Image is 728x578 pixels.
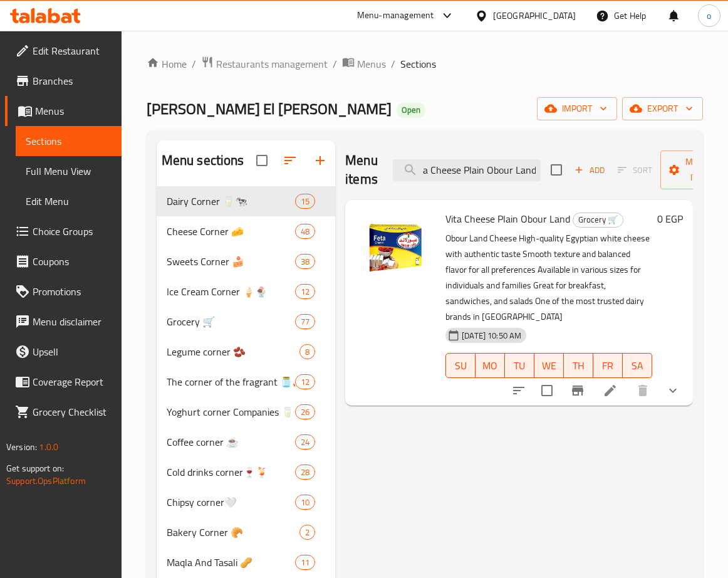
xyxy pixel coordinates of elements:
[6,473,86,489] a: Support.OpsPlatform
[355,210,435,290] img: Vita Cheese Plain Obour Land
[157,246,335,276] div: Sweets Corner 🍰38
[547,101,607,117] span: import
[167,465,295,480] span: Cold drinks corner🍷🍹
[5,337,122,367] a: Upsell
[295,495,315,510] div: items
[167,284,295,299] span: Ice Cream Corner 🍦🍨
[296,466,315,478] span: 28
[5,276,122,307] a: Promotions
[6,460,64,476] span: Get support on:
[167,194,295,209] span: Dairy Corner 🥛🐄
[505,353,534,378] button: TU
[26,164,112,179] span: Full Menu View
[564,353,593,378] button: TH
[33,43,112,58] span: Edit Restaurant
[295,254,315,269] div: items
[275,145,305,176] span: Sort sections
[295,194,315,209] div: items
[457,330,526,342] span: [DATE] 10:50 AM
[563,376,593,406] button: Branch-specific-item
[445,209,570,228] span: Vita Cheese Plain Obour Land
[510,357,529,375] span: TU
[451,357,471,375] span: SU
[400,56,436,71] span: Sections
[707,9,711,23] span: o
[157,397,335,427] div: Yoghurt corner Companies 🥛26
[157,186,335,216] div: Dairy Corner 🥛🐄15
[157,487,335,517] div: Chipsy corner🤍10
[16,156,122,186] a: Full Menu View
[296,226,315,238] span: 48
[296,376,315,388] span: 12
[167,224,295,239] span: Cheese Corner 🧀
[573,213,623,227] span: Grocery 🛒
[345,151,378,189] h2: Menu items
[397,103,425,118] div: Open
[167,525,299,540] div: Bakery Corner 🥐
[658,376,688,406] button: show more
[296,497,315,508] span: 10
[445,231,652,325] p: Obour Land Cheese High-quality Egyptian white cheese with authentic taste Smooth texture and bala...
[573,163,606,177] span: Add
[296,316,315,328] span: 77
[296,406,315,418] span: 26
[299,344,315,359] div: items
[537,97,617,120] button: import
[167,555,295,570] span: Maqla And Tasali 🥜
[5,66,122,96] a: Branches
[167,254,295,269] div: Sweets Corner 🍰
[162,151,244,170] h2: Menu sections
[167,434,295,449] div: Coffee corner ☕️
[167,404,295,419] span: Yoghurt corner Companies 🥛
[305,145,335,176] button: Add section
[296,557,315,569] span: 11
[628,357,647,375] span: SA
[296,196,315,208] span: 15
[157,307,335,337] div: Grocery 🛒77
[295,465,315,480] div: items
[534,353,564,378] button: WE
[569,357,588,375] span: TH
[157,337,335,367] div: Legume corner 🫘8
[147,95,392,123] span: [PERSON_NAME] El [PERSON_NAME]
[147,56,703,72] nav: breadcrumb
[33,404,112,419] span: Grocery Checklist
[147,56,187,71] a: Home
[543,157,569,183] span: Select section
[296,436,315,448] span: 24
[481,357,500,375] span: MO
[35,103,112,118] span: Menus
[665,383,680,398] svg: Show Choices
[295,555,315,570] div: items
[26,194,112,209] span: Edit Menu
[445,353,476,378] button: SU
[33,344,112,359] span: Upsell
[16,186,122,216] a: Edit Menu
[569,160,610,180] button: Add
[391,56,395,71] li: /
[157,276,335,307] div: Ice Cream Corner 🍦🍨12
[295,314,315,329] div: items
[192,56,196,71] li: /
[5,397,122,427] a: Grocery Checklist
[157,517,335,547] div: Bakery Corner 🥐2
[39,439,58,455] span: 1.0.0
[476,353,505,378] button: MO
[632,101,693,117] span: export
[157,457,335,487] div: Cold drinks corner🍷🍹28
[167,314,295,329] div: Grocery 🛒
[539,357,559,375] span: WE
[157,216,335,246] div: Cheese Corner 🧀48
[295,284,315,299] div: items
[167,495,295,510] div: Chipsy corner🤍
[598,357,618,375] span: FR
[296,286,315,298] span: 12
[5,36,122,66] a: Edit Restaurant
[6,439,37,455] span: Version:
[573,213,623,228] div: Grocery 🛒
[5,96,122,126] a: Menus
[357,8,434,23] div: Menu-management
[333,56,337,71] li: /
[504,376,534,406] button: sort-choices
[622,97,703,120] button: export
